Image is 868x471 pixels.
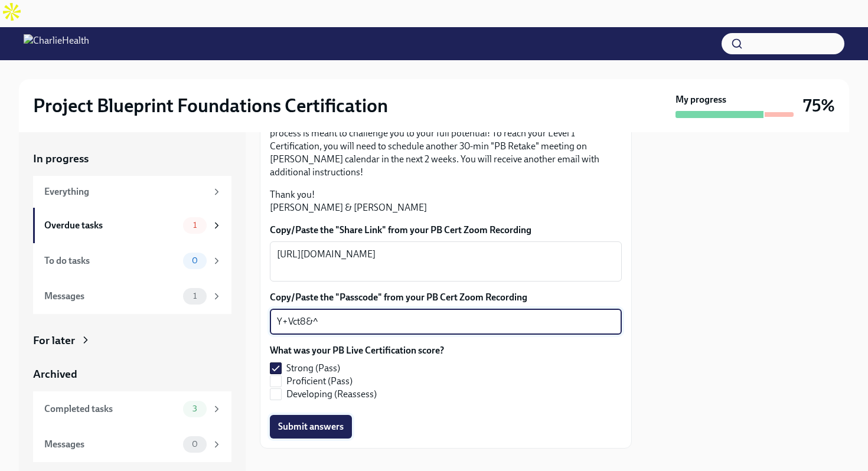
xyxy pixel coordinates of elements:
div: For later [33,333,75,348]
h3: 75% [803,95,835,116]
a: In progress [33,151,231,166]
div: Messages [44,438,178,451]
span: 1 [186,292,204,300]
div: Everything [44,185,207,198]
span: Strong (Pass) [286,362,340,375]
a: For later [33,333,231,348]
label: What was your PB Live Certification score? [270,344,444,357]
span: Submit answers [278,421,344,433]
a: Completed tasks3 [33,391,231,427]
img: CharlieHealth [24,34,89,53]
span: 0 [185,256,205,265]
a: Archived [33,367,231,382]
span: Developing (Reassess) [286,388,377,401]
textarea: Y+Vct8&^ [277,315,615,329]
a: Overdue tasks1 [33,208,231,243]
a: Messages1 [33,279,231,314]
p: Note: if you received a "Developing (Reasses)" score, don't get disheartened--this process is mea... [270,114,622,179]
div: Messages [44,290,178,303]
label: Copy/Paste the "Share Link" from your PB Cert Zoom Recording [270,224,622,237]
span: Proficient (Pass) [286,375,353,388]
button: Submit answers [270,415,352,439]
div: Overdue tasks [44,219,178,232]
p: Thank you! [PERSON_NAME] & [PERSON_NAME] [270,188,622,214]
h2: Project Blueprint Foundations Certification [33,94,388,117]
div: To do tasks [44,254,178,267]
a: To do tasks0 [33,243,231,279]
div: Completed tasks [44,403,178,416]
a: Everything [33,176,231,208]
a: Messages0 [33,427,231,462]
span: 1 [186,221,204,230]
label: Copy/Paste the "Passcode" from your PB Cert Zoom Recording [270,291,622,304]
strong: My progress [676,93,726,106]
textarea: [URL][DOMAIN_NAME] [277,247,615,276]
span: 0 [185,440,205,449]
span: 3 [185,404,204,413]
